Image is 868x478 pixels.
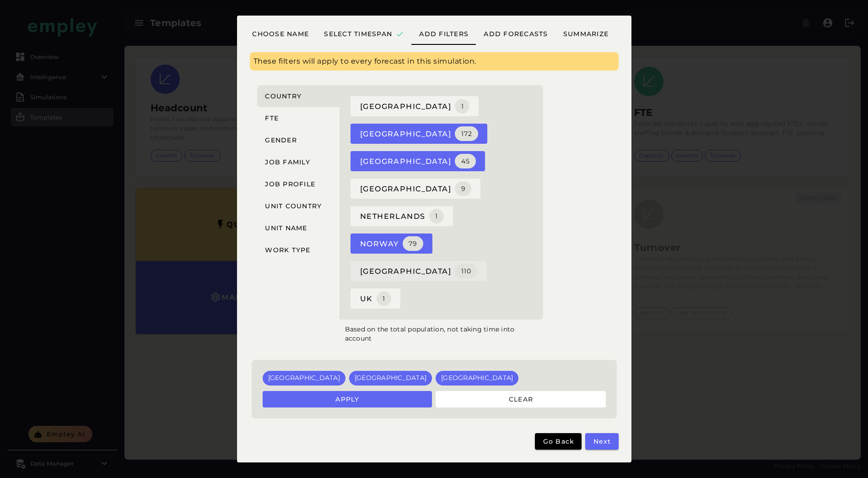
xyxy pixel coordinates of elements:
[264,180,315,188] span: Job profile
[323,30,404,38] span: Select timespan
[264,224,307,232] span: Unit name
[350,288,400,309] button: uk1
[535,433,582,450] button: Go back
[350,124,487,144] button: [GEOGRAPHIC_DATA]172
[542,437,574,445] span: Go back
[264,246,311,254] span: Work type
[350,96,479,116] button: [GEOGRAPHIC_DATA]1
[460,102,464,110] div: 1
[350,151,485,171] button: [GEOGRAPHIC_DATA]45
[593,437,611,445] span: Next
[264,202,322,210] span: Unit country
[460,185,466,193] div: 9
[585,433,618,450] button: Next
[483,30,548,38] span: Add forecasts
[350,179,481,199] button: [GEOGRAPHIC_DATA]9
[253,56,615,67] p: These filters will apply to every forecast in this simulation.
[360,99,470,114] span: [GEOGRAPHIC_DATA]
[350,234,432,254] button: norway79
[264,92,302,100] span: Country
[460,157,470,165] div: 45
[360,264,477,278] span: [GEOGRAPHIC_DATA]
[360,154,476,168] span: [GEOGRAPHIC_DATA]
[264,114,279,122] span: FTE
[460,267,472,275] div: 110
[335,395,360,403] span: Apply
[355,374,426,383] div: [GEOGRAPHIC_DATA]
[419,30,469,38] span: Add filters
[435,212,438,220] div: 1
[441,374,513,383] div: [GEOGRAPHIC_DATA]
[460,130,473,138] div: 172
[360,236,423,251] span: norway
[252,30,309,38] span: Choose name
[264,158,310,166] span: Job family
[360,291,391,306] span: uk
[264,136,297,144] span: Gender
[350,261,486,281] button: [GEOGRAPHIC_DATA]110
[268,374,340,383] div: [GEOGRAPHIC_DATA]
[562,30,609,38] span: Summarize
[436,391,606,407] button: Clear
[508,395,534,403] span: Clear
[408,239,418,248] div: 79
[360,126,478,141] span: [GEOGRAPHIC_DATA]
[360,181,472,196] span: [GEOGRAPHIC_DATA]
[263,391,432,407] button: Apply
[382,294,386,303] div: 1
[340,320,547,349] div: Based on the total population, not taking time into account
[350,206,453,226] button: netherlands1
[360,209,444,223] span: netherlands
